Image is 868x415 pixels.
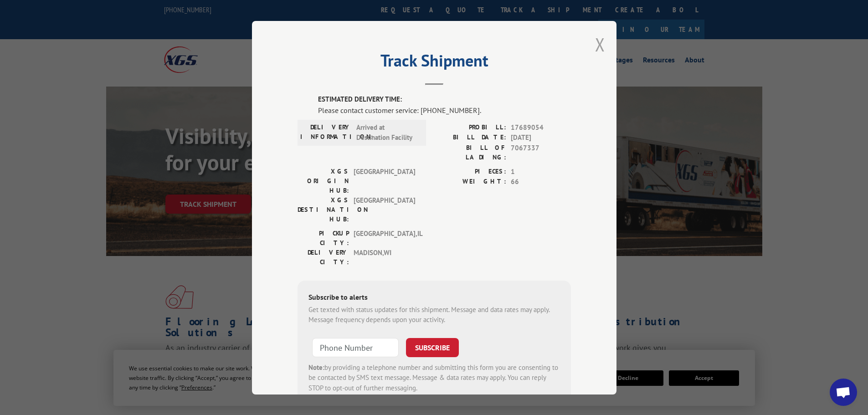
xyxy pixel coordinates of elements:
[308,304,560,325] div: Get texted with status updates for this shipment. Message and data rates may apply. Message frequ...
[354,228,415,247] span: [GEOGRAPHIC_DATA] , IL
[434,122,506,133] label: PROBILL:
[595,32,605,56] button: Close modal
[298,166,349,195] label: XGS ORIGIN HUB:
[308,291,560,304] div: Subscribe to alerts
[511,166,571,177] span: 1
[354,166,415,195] span: [GEOGRAPHIC_DATA]
[511,143,571,162] span: 7067337
[354,195,415,224] span: [GEOGRAPHIC_DATA]
[308,363,324,371] strong: Note:
[298,228,349,247] label: PICKUP CITY:
[434,166,506,177] label: PIECES:
[354,247,415,266] span: MADISON , WI
[434,133,506,143] label: BILL DATE:
[830,379,857,406] div: Open chat
[511,177,571,187] span: 66
[318,104,571,115] div: Please contact customer service: [PHONE_NUMBER].
[308,362,560,393] div: by providing a telephone number and submitting this form you are consenting to be contacted by SM...
[318,94,571,105] label: ESTIMATED DELIVERY TIME:
[511,133,571,143] span: [DATE]
[298,54,571,72] h2: Track Shipment
[406,338,459,357] button: SUBSCRIBE
[300,122,352,143] label: DELIVERY INFORMATION:
[434,177,506,187] label: WEIGHT:
[298,247,349,266] label: DELIVERY CITY:
[356,122,418,143] span: Arrived at Destination Facility
[298,195,349,224] label: XGS DESTINATION HUB:
[434,143,506,162] label: BILL OF LADING:
[511,122,571,133] span: 17689054
[312,338,399,357] input: Phone Number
